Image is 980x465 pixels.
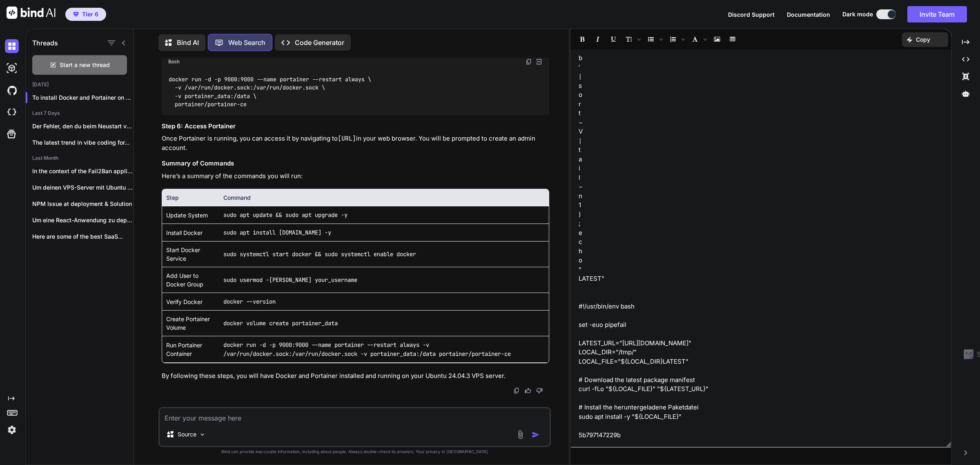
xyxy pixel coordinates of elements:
td: Create Portainer Volume [162,311,219,336]
span: Italic [590,32,605,46]
span: Underline [606,32,621,46]
code: sudo apt update && sudo apt upgrade -y [223,211,347,219]
code: sudo systemctl start docker && sudo systemctl enable docker [223,250,416,258]
th: Command [219,189,549,206]
p: Bind AI [177,38,199,47]
span: Font size [621,32,643,46]
p: Here’s a summary of the commands you will run: [162,172,550,181]
img: darkChat [5,39,19,53]
p: Source [178,430,196,438]
h2: Last Month [26,155,134,161]
code: sudo apt install [DOMAIN_NAME] -y [223,229,331,236]
td: Install Docker [162,224,219,241]
button: Discord Support [728,10,775,19]
span: Dark mode [842,10,873,18]
code: [URL] [338,134,356,143]
p: Bind can provide inaccurate information, including about people. Always double-check its answers.... [158,449,551,455]
th: Step [162,189,219,206]
span: Insert Image [710,32,724,46]
td: Start Docker Service [162,241,219,267]
span: Start a new thread [60,61,110,69]
p: By following these steps, you will have Docker and Portainer installed and running on your Ubuntu... [162,371,550,381]
button: Documentation [787,10,830,19]
p: Code Generator [295,38,344,47]
td: Add User to Docker Group [162,267,219,293]
p: Um eine React-Anwendung zu deployen, insbesondere wenn... [32,216,134,224]
td: Run Portainer Container [162,336,219,363]
span: Insert Unordered List [644,32,665,46]
img: Pick Models [199,431,206,438]
p: Web Search [228,38,265,47]
img: copy [513,387,520,394]
p: Once Portainer is running, you can access it by navigating to in your web browser. You will be pr... [162,134,550,152]
img: copy [526,58,532,65]
code: docker run -d -p 9000:9000 --name portainer --restart always -v /var/run/docker.sock:/var/run/doc... [223,341,511,358]
code: docker volume create portainer_data [223,320,338,327]
code: docker --version [223,298,276,305]
span: Tier 6 [82,10,98,18]
span: Insert Ordered List [666,32,687,46]
img: githubDark [5,83,19,97]
span: Discord Support [728,11,775,18]
img: icon [532,431,540,439]
img: darkAi-studio [5,61,19,75]
h1: Threads [32,38,58,48]
span: Font family [688,32,709,46]
img: attachment [516,430,525,439]
td: Update System [162,206,219,224]
p: Um deinen VPS-Server mit Ubuntu 24.04 für... [32,183,134,192]
img: cloudideIcon [5,105,19,119]
p: NPM Issue at deployment & Solution [32,200,134,208]
code: docker run -d -p 9000:9000 --name portainer --restart always \ -v /var/run/docker.sock:/var/run/d... [168,75,371,109]
h2: [DATE] [26,81,134,88]
code: sudo usermod -[PERSON_NAME] your_username [223,276,357,284]
span: Insert table [725,32,740,46]
img: like [525,387,531,394]
span: Bold [575,32,590,46]
h3: Summary of Commands [162,159,550,168]
img: settings [5,423,19,437]
h3: Step 6: Access Portainer [162,122,550,131]
img: Open in Browser [535,58,543,65]
span: Bash [168,58,180,65]
img: dislike [536,387,543,394]
td: Verify Docker [162,293,219,311]
p: The latest trend in vibe coding for... [32,139,134,147]
img: Bind AI [7,7,56,19]
p: Here are some of the best SaaS... [32,232,134,241]
button: Invite Team [907,6,967,22]
h2: Last 7 Days [26,110,134,116]
p: Der Fehler, den du beim Neustart von... [32,122,134,130]
button: premiumTier 6 [65,8,106,21]
p: To install Docker and Portainer on your... [32,94,134,102]
p: Copy [916,36,930,44]
img: premium [73,12,79,17]
span: Documentation [787,11,830,18]
p: In the context of the Fail2Ban application,... [32,167,134,175]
